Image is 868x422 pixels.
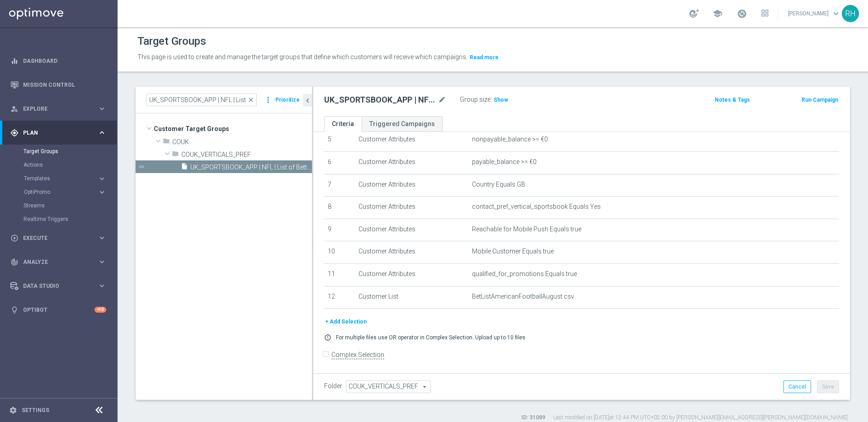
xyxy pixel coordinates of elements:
div: RH [842,5,859,22]
div: +10 [94,307,106,313]
td: 6 [324,151,355,174]
h1: Target Groups [137,35,206,48]
span: keyboard_arrow_down [831,9,841,19]
td: Customer List [355,286,468,309]
h2: UK_SPORTSBOOK_APP | NFL | List of Bettors [324,94,436,105]
i: keyboard_arrow_right [98,258,106,266]
button: chevron_left [303,94,312,107]
div: play_circle_outline Execute keyboard_arrow_right [10,234,107,242]
span: Show [494,97,508,103]
div: Realtime Triggers [24,212,117,226]
label: ID: 31089 [521,414,545,422]
i: play_circle_outline [10,234,19,242]
span: COUK [172,138,312,146]
p: For multiple files use OR operator in Complex Selection. Upload up to 10 files [336,334,525,341]
div: Templates [24,176,98,181]
a: [PERSON_NAME]keyboard_arrow_down [787,7,842,20]
button: person_search Explore keyboard_arrow_right [10,105,107,113]
button: Mission Control [10,81,107,89]
span: Analyze [23,259,98,265]
span: payable_balance >= €0 [472,158,537,166]
span: Explore [23,106,98,112]
div: Templates [24,172,117,185]
span: Customer Target Groups [154,122,312,135]
td: Customer Attributes [355,129,468,152]
button: track_changes Analyze keyboard_arrow_right [10,258,107,266]
td: Customer Attributes [355,174,468,197]
td: 9 [324,219,355,241]
span: Plan [23,130,98,136]
i: keyboard_arrow_right [98,128,106,137]
span: close [247,96,255,103]
div: Explore [10,105,98,113]
label: Last modified on [DATE] at 12:44 PM UTC+02:00 by [PERSON_NAME][EMAIL_ADDRESS][PERSON_NAME][DOMAIN... [553,414,848,422]
span: Data Studio [23,283,98,289]
button: Notes & Tags [714,95,751,105]
button: Save [817,380,839,393]
td: 10 [324,241,355,264]
span: contact_pref_vertical_sportsbook Equals Yes [472,203,601,211]
a: Triggered Campaigns [362,116,443,132]
i: equalizer [10,57,19,65]
a: Realtime Triggers [24,216,94,223]
label: : [491,96,492,103]
div: OptiPromo [24,185,117,199]
a: Mission Control [23,73,106,97]
span: BetListAmericanFootballAugust.csv [472,293,574,300]
td: Customer Attributes [355,263,468,286]
div: Optibot [10,298,106,322]
td: 5 [324,129,355,152]
a: Optibot [23,298,94,322]
span: Reachable for Mobile Push Equals true [472,225,581,233]
button: Prioritize [274,94,301,106]
i: more_vert [264,94,273,106]
span: Mobile Customer Equals true [472,248,554,255]
a: Target Groups [24,148,94,155]
td: Customer Attributes [355,219,468,241]
span: UK_SPORTSBOOK_APP | NFL | List of Bettors [190,164,312,171]
i: keyboard_arrow_right [98,104,106,113]
span: nonpayable_balance >= €0 [472,136,548,143]
button: equalizer Dashboard [10,57,107,65]
div: OptiPromo [24,189,98,195]
i: track_changes [10,258,19,266]
div: Plan [10,129,98,137]
i: folder [163,137,170,148]
label: Complex Selection [331,351,384,359]
i: mode_edit [438,94,446,105]
a: Streams [24,202,94,209]
input: Quick find group or folder [146,94,257,106]
td: 7 [324,174,355,197]
a: Dashboard [23,49,106,73]
button: Templates keyboard_arrow_right [24,175,107,182]
span: This page is used to create and manage the target groups that define which customers will receive... [137,53,467,61]
div: Actions [24,158,117,172]
td: Customer Attributes [355,197,468,219]
td: 11 [324,263,355,286]
div: Execute [10,234,98,242]
td: 12 [324,286,355,309]
i: lightbulb [10,306,19,314]
td: Customer Attributes [355,151,468,174]
button: Data Studio keyboard_arrow_right [10,282,107,290]
i: person_search [10,105,19,113]
a: Settings [22,408,49,413]
td: Customer Attributes [355,241,468,264]
span: Execute [23,235,98,241]
i: insert_drive_file [181,163,188,173]
i: keyboard_arrow_right [98,188,106,197]
div: lightbulb Optibot +10 [10,306,107,314]
span: school [712,9,722,19]
span: COUK_VERTICALS_PREF [181,151,312,159]
button: + Add Selection [324,317,368,327]
i: folder [172,150,179,160]
i: keyboard_arrow_right [98,234,106,242]
i: settings [9,406,17,414]
a: Criteria [324,116,362,132]
div: Data Studio [10,282,98,290]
